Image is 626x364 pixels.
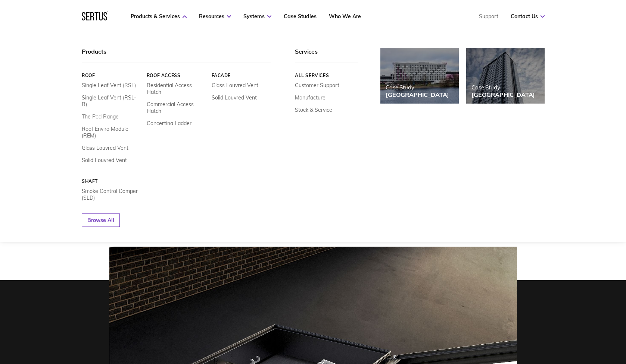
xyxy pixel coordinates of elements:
a: Support [479,13,498,20]
a: Solid Louvred Vent [82,157,127,164]
a: Single Leaf Vent (RSL-R) [82,94,141,108]
a: Case Study[GEOGRAPHIC_DATA] [466,48,545,104]
a: Concertina Ladder [146,120,191,127]
div: Case Study [386,84,449,91]
div: Services [295,48,358,63]
a: Manufacture [295,94,326,101]
a: Glass Louvred Vent [211,82,258,89]
a: Glass Louvred Vent [82,145,128,151]
div: [GEOGRAPHIC_DATA] [471,91,535,98]
a: Facade [211,73,271,78]
a: Commercial Access Hatch [146,101,206,114]
a: Shaft [82,178,141,184]
a: Resources [199,13,231,20]
a: Residential Access Hatch [146,82,206,95]
a: The Pod Range [82,113,119,120]
a: All services [295,73,358,78]
a: Case Studies [284,13,317,20]
a: Contact Us [511,13,545,20]
div: Case Study [471,84,535,91]
a: Solid Louvred Vent [211,94,256,101]
a: Who We Are [329,13,361,20]
a: Stock & Service [295,107,332,113]
div: [GEOGRAPHIC_DATA] [386,91,449,98]
a: Roof Enviro Module (REM) [82,126,141,139]
a: Case Study[GEOGRAPHIC_DATA] [380,48,459,104]
a: Browse All [82,213,120,227]
a: Products & Services [131,13,187,20]
a: Smoke Control Damper (SLD) [82,188,141,201]
iframe: Chat Widget [589,328,626,364]
a: Single Leaf Vent (RSL) [82,82,136,89]
div: Products [82,48,271,63]
a: Roof Access [146,73,206,78]
a: Roof [82,73,141,78]
a: Customer Support [295,82,339,89]
a: Systems [243,13,271,20]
